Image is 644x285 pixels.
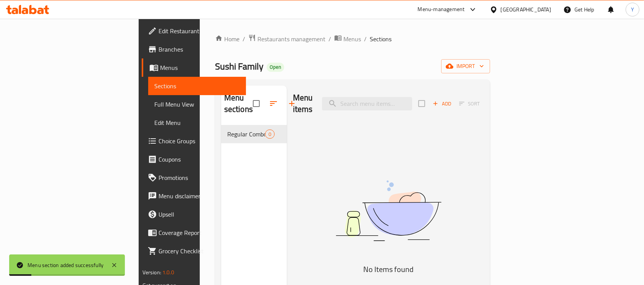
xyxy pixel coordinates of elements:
[293,263,484,275] h5: No Items found
[322,97,412,110] input: search
[334,34,361,44] a: Menus
[154,81,240,91] span: Sections
[159,173,240,182] span: Promotions
[293,160,484,261] img: dish.svg
[142,40,246,58] a: Branches
[154,100,240,109] span: Full Menu View
[370,34,392,44] span: Sections
[215,58,264,75] span: Sushi Family
[148,113,246,132] a: Edit Menu
[441,59,490,73] button: import
[142,205,246,223] a: Upsell
[215,34,490,44] nav: breadcrumb
[159,210,240,219] span: Upsell
[28,261,104,269] div: Menu section added successfully
[159,246,240,256] span: Grocery Checklist
[142,242,246,260] a: Grocery Checklist
[159,191,240,201] span: Menu disclaimer
[447,62,484,71] span: import
[267,63,284,72] div: Open
[293,92,313,115] h2: Menu items
[142,22,246,40] a: Edit Restaurant
[142,150,246,168] a: Coupons
[160,63,240,72] span: Menus
[142,132,246,150] a: Choice Groups
[283,94,301,113] button: Add section
[142,58,246,77] a: Menus
[159,228,240,237] span: Coverage Report
[501,5,551,14] div: [GEOGRAPHIC_DATA]
[148,95,246,113] a: Full Menu View
[148,77,246,95] a: Sections
[162,267,174,277] span: 1.0.0
[221,122,287,146] nav: Menu sections
[430,98,454,110] span: Add item
[142,223,246,242] a: Coverage Report
[159,45,240,54] span: Branches
[265,131,274,138] span: 0
[343,34,361,44] span: Menus
[142,187,246,205] a: Menu disclaimer
[432,99,452,108] span: Add
[267,64,284,70] span: Open
[418,5,465,14] div: Menu-management
[454,98,485,110] span: Select section first
[265,130,275,139] div: items
[221,125,287,143] div: Regular Combo0
[364,34,367,44] li: /
[328,34,331,44] li: /
[159,155,240,164] span: Coupons
[264,94,283,113] span: Sort sections
[248,96,264,112] span: Select all sections
[430,98,454,110] button: Add
[227,130,265,139] span: Regular Combo
[248,34,325,44] a: Restaurants management
[154,118,240,127] span: Edit Menu
[159,26,240,36] span: Edit Restaurant
[159,136,240,146] span: Choice Groups
[631,5,634,14] span: Y
[142,168,246,187] a: Promotions
[257,34,325,44] span: Restaurants management
[142,267,161,277] span: Version:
